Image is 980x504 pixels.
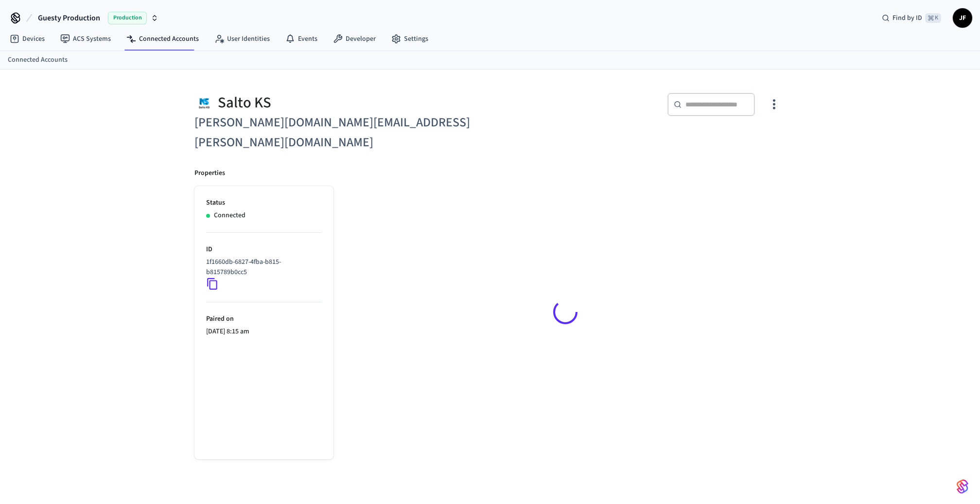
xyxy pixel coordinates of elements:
[953,8,972,28] button: JF
[206,244,322,255] p: ID
[52,30,119,48] a: ACS Systems
[206,327,322,337] p: [DATE] 8:15 am
[325,30,384,48] a: Developer
[194,93,484,113] div: Salto KS
[206,198,322,208] p: Status
[119,30,207,48] a: Connected Accounts
[278,30,325,48] a: Events
[194,168,225,178] p: Properties
[194,113,484,153] h6: [PERSON_NAME][DOMAIN_NAME][EMAIL_ADDRESS][PERSON_NAME][DOMAIN_NAME]
[206,257,318,278] p: 1f1660db-6827-4fba-b815-b815789b0cc5
[8,55,68,65] a: Connected Accounts
[194,93,214,113] img: Salto KS Logo
[925,13,941,23] span: ⌘ K
[2,30,52,48] a: Devices
[954,9,971,27] span: JF
[874,9,949,27] div: Find by ID⌘ K
[38,12,100,24] span: Guesty Production
[892,13,922,23] span: Find by ID
[206,314,322,324] p: Paired on
[957,479,968,494] img: SeamLogoGradient.69752ec5.svg
[108,12,147,24] span: Production
[207,30,278,48] a: User Identities
[214,210,245,221] p: Connected
[384,30,436,48] a: Settings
